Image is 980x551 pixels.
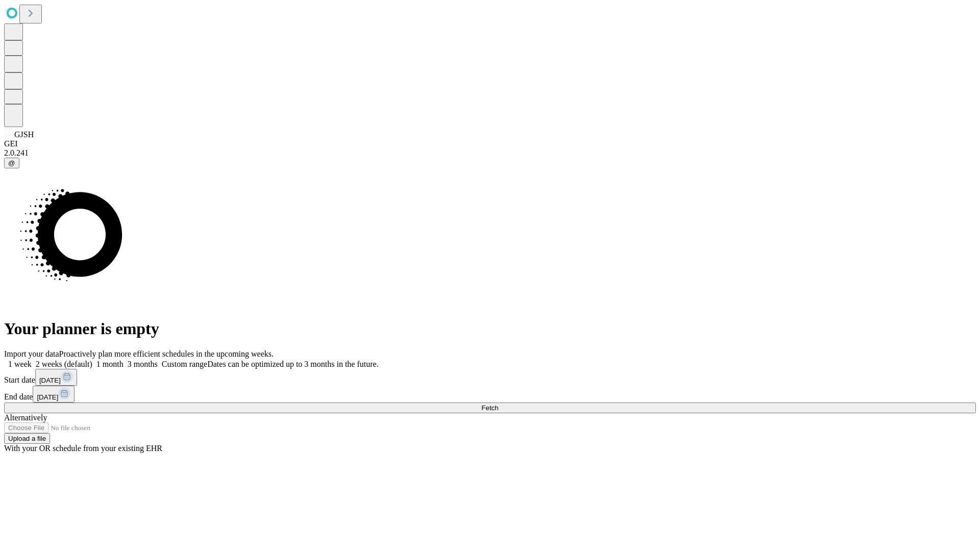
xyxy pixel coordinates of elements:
span: With your OR schedule from your existing EHR [4,444,162,453]
div: 2.0.241 [4,148,976,158]
button: [DATE] [35,369,77,386]
div: End date [4,386,976,403]
span: GJSH [14,130,34,139]
span: 1 week [8,360,32,368]
button: Upload a file [4,433,50,444]
div: Start date [4,369,976,386]
span: 1 month [96,360,124,368]
div: GEI [4,139,976,148]
span: Proactively plan more efficient schedules in the upcoming weeks. [59,349,274,358]
span: Alternatively [4,413,47,422]
button: Fetch [4,403,976,413]
span: [DATE] [39,377,61,384]
span: Custom range [162,360,207,368]
span: 3 months [128,360,158,368]
h1: Your planner is empty [4,319,976,338]
span: Fetch [481,404,498,412]
span: Dates can be optimized up to 3 months in the future. [207,360,378,368]
button: [DATE] [33,386,75,403]
span: 2 weeks (default) [36,360,92,368]
span: [DATE] [37,393,58,401]
span: Import your data [4,349,59,358]
button: @ [4,158,19,168]
span: @ [8,159,15,167]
